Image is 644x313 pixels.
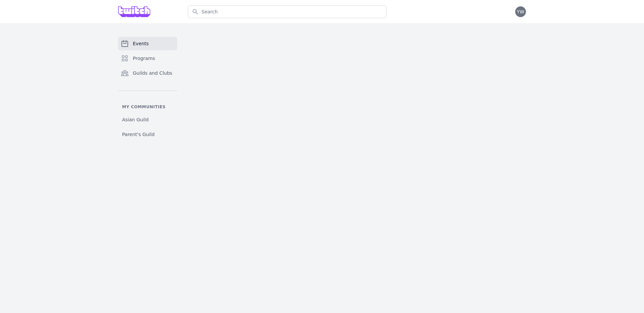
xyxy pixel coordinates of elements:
a: Parent's Guild [118,128,177,140]
input: Search [188,5,386,18]
a: Asian Guild [118,114,177,126]
a: Guilds and Clubs [118,66,177,80]
span: Programs [133,55,155,62]
p: My communities [118,104,177,110]
button: YW [515,6,526,17]
span: Guilds and Clubs [133,70,172,76]
a: Programs [118,52,177,65]
span: Events [133,40,149,47]
span: Asian Guild [122,116,149,123]
img: Grove [118,6,150,17]
a: Events [118,37,177,50]
nav: Sidebar [118,37,177,140]
span: Parent's Guild [122,131,155,138]
span: YW [517,9,524,14]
